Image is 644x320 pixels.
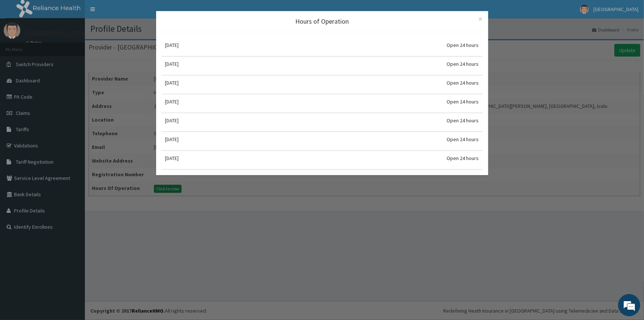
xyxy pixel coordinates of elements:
[447,79,479,86] div: Open 24 hours
[479,14,483,24] span: ×
[447,136,479,143] div: Open 24 hours
[162,17,483,26] div: Hours of Operation
[165,154,179,162] div: [DATE]
[165,117,179,124] div: [DATE]
[447,98,479,105] div: Open 24 hours
[165,136,179,143] div: [DATE]
[447,154,479,162] div: Open 24 hours
[165,41,179,49] div: [DATE]
[165,79,179,86] div: [DATE]
[165,60,179,68] div: [DATE]
[165,98,179,105] div: [DATE]
[447,60,479,68] div: Open 24 hours
[447,117,479,124] div: Open 24 hours
[447,41,479,49] div: Open 24 hours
